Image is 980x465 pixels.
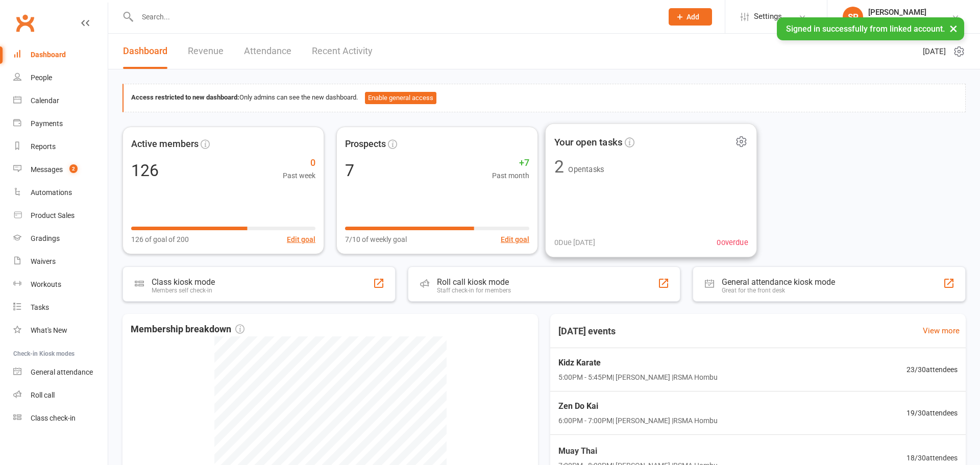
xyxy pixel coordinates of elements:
a: Class kiosk mode [13,407,108,430]
div: [PERSON_NAME] [868,8,940,17]
span: [DATE] [923,45,946,58]
div: 7 [345,162,354,179]
div: Staff check-in for members [437,287,511,294]
span: 18 / 30 attendees [906,452,958,463]
div: Only admins can see the new dashboard. [131,92,958,104]
a: Gradings [13,227,108,250]
input: Search... [134,10,655,24]
a: Dashboard [13,43,108,66]
span: Signed in successfully from linked account. [786,24,945,34]
div: Calendar [31,96,59,105]
div: Gradings [31,234,60,242]
span: 5:00PM - 5:45PM | [PERSON_NAME] | RSMA Hombu [558,372,718,383]
button: Enable general access [365,92,436,104]
div: Tasks [31,303,49,311]
span: Past month [492,170,529,181]
div: People [31,74,52,82]
a: Workouts [13,273,108,296]
a: Revenue [188,34,224,69]
div: Class check-in [31,414,76,422]
span: Past week [283,170,315,181]
div: Class kiosk mode [152,277,215,287]
a: View more [923,325,960,337]
div: What's New [31,326,67,334]
span: 0 Due [DATE] [554,236,595,248]
span: 23 / 30 attendees [906,364,958,375]
button: × [944,17,963,39]
div: SP [843,7,863,27]
a: General attendance kiosk mode [13,361,108,384]
span: Kidz Karate [558,356,718,370]
div: Rising Sun Martial Arts [868,17,940,26]
a: Clubworx [12,10,38,36]
span: Muay Thai [558,445,718,458]
div: General attendance [31,368,93,376]
a: Product Sales [13,204,108,227]
button: Add [669,8,712,26]
span: Your open tasks [554,134,622,150]
a: Messages 2 [13,158,108,181]
h3: [DATE] events [550,322,624,340]
a: Tasks [13,296,108,319]
span: 2 [69,164,78,173]
span: Membership breakdown [131,322,244,337]
span: Add [687,13,699,21]
div: Waivers [31,257,56,265]
strong: Access restricted to new dashboard: [131,93,239,101]
a: Roll call [13,384,108,407]
span: +7 [492,156,529,170]
div: 2 [554,158,564,176]
a: Calendar [13,89,108,112]
span: 19 / 30 attendees [906,407,958,419]
a: Waivers [13,250,108,273]
div: Workouts [31,280,61,288]
div: Members self check-in [152,287,215,294]
span: Open tasks [568,165,604,174]
a: Attendance [244,34,291,69]
span: Active members [131,137,199,152]
div: Reports [31,142,56,151]
span: 126 of goal of 200 [131,234,189,245]
div: General attendance kiosk mode [722,277,835,287]
span: Prospects [345,137,386,152]
a: Reports [13,135,108,158]
a: Payments [13,112,108,135]
a: What's New [13,319,108,342]
div: 126 [131,162,159,179]
button: Edit goal [287,234,315,245]
div: Great for the front desk [722,287,835,294]
div: Roll call [31,391,55,399]
button: Edit goal [501,234,529,245]
div: Roll call kiosk mode [437,277,511,287]
div: Product Sales [31,211,75,219]
span: Zen Do Kai [558,400,718,413]
a: People [13,66,108,89]
div: Dashboard [31,51,66,59]
span: 7/10 of weekly goal [345,234,407,245]
div: Messages [31,165,63,174]
a: Automations [13,181,108,204]
a: Recent Activity [312,34,373,69]
span: 0 overdue [717,236,748,248]
a: Dashboard [123,34,167,69]
span: 6:00PM - 7:00PM | [PERSON_NAME] | RSMA Hombu [558,415,718,426]
span: 0 [283,156,315,170]
span: Settings [754,5,782,28]
div: Automations [31,188,72,197]
div: Payments [31,119,63,128]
